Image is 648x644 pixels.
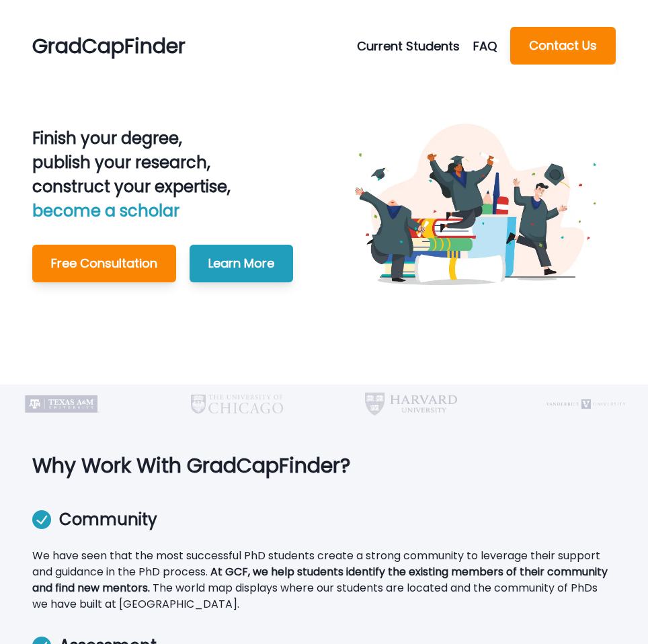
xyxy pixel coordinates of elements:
[357,37,473,55] button: Current Students
[365,385,457,424] img: Harvard University
[473,37,510,55] a: FAQ
[190,245,293,282] button: Learn More
[32,245,176,282] button: Free Consultation
[32,564,608,596] b: At GCF, we help students identify the existing members of their community and find new mentors.
[510,27,616,65] button: Contact Us
[32,548,616,612] p: We have seen that the most successful PhD students create a strong community to leverage their su...
[335,65,615,344] img: Graduating Students
[32,126,293,223] p: Finish your degree, publish your research, construct your expertise,
[32,450,616,481] p: Why Work With GradCapFinder?
[32,31,186,61] p: GradCapFinder
[16,385,108,424] img: Texas A&M University
[191,385,283,424] img: University of Chicago
[59,508,157,540] p: Community
[540,385,632,424] img: Vanderbilt University
[32,199,293,223] p: become a scholar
